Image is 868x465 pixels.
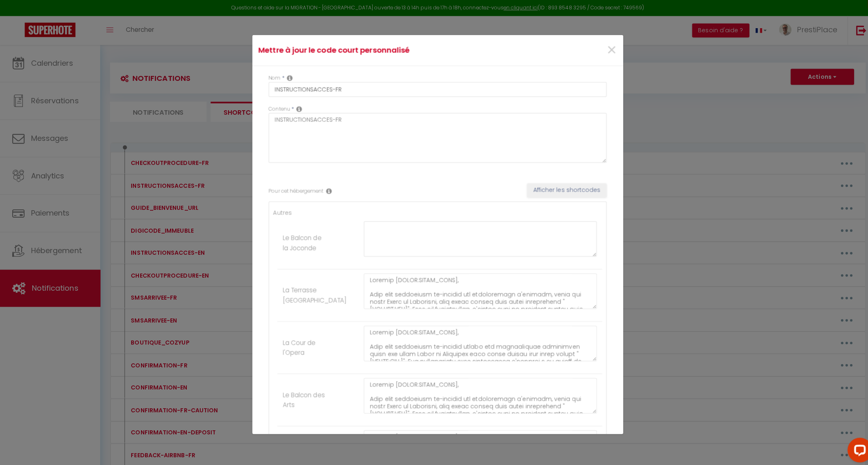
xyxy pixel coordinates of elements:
label: Pour cet hébergement [266,186,321,194]
label: Le Balcon des Arts [280,387,323,406]
button: Afficher les shortcodes [523,182,602,196]
i: Custom short code name [284,74,290,80]
span: × [602,38,612,62]
iframe: LiveChat chat widget [834,431,868,465]
input: Custom code name [266,81,602,96]
label: Contenu [266,104,288,112]
button: Close [602,41,612,59]
label: La Cour de l'Opera [280,335,323,354]
h4: Mettre à jour le code court personnalisé [256,44,490,56]
label: La Terrasse [GEOGRAPHIC_DATA] [280,283,344,302]
label: Autres [271,206,289,215]
label: Le Balcon de la Joconde [280,231,323,250]
label: Nom [266,73,278,81]
i: Replacable content [294,105,300,111]
i: Rental [323,186,329,193]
